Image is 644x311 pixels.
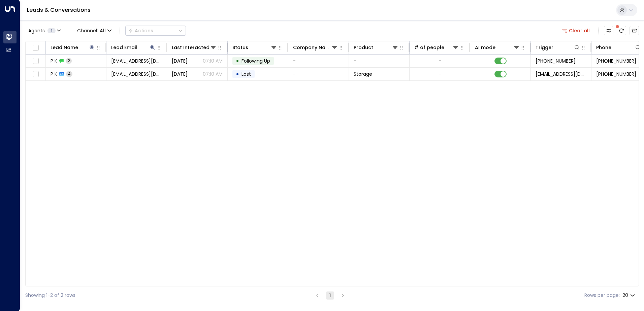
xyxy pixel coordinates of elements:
span: Yesterday [172,71,188,77]
div: Actions [128,28,153,34]
span: +447917612212 [596,58,636,64]
span: Agents [28,28,45,33]
div: - [439,58,441,64]
span: pkgarms@gmail.com [111,71,162,77]
div: Company Name [293,43,338,51]
nav: pagination navigation [313,291,347,300]
span: P K [51,58,57,64]
button: Agents1 [25,26,63,35]
div: Trigger [536,43,580,51]
span: Storage [354,71,372,77]
span: leads@space-station.co.uk [536,71,586,77]
span: Channel: [74,26,114,35]
span: Toggle select row [31,57,40,65]
div: - [439,71,441,77]
div: Last Interacted [172,43,217,51]
span: 4 [66,71,72,77]
div: Company Name [293,43,331,51]
button: page 1 [326,291,334,300]
div: Status [232,43,277,51]
span: All [100,28,106,33]
button: Archived Leads [630,26,639,35]
div: Lead Email [111,43,156,51]
div: Trigger [536,43,553,51]
span: There are new threads available. Refresh the grid to view the latest updates. [617,26,626,35]
span: 1 [47,28,56,33]
div: Product [354,43,373,51]
div: Phone [596,43,611,51]
div: AI mode [475,43,520,51]
span: 2 [66,58,72,64]
div: Product [354,43,398,51]
span: Toggle select row [31,70,40,78]
button: Clear all [559,26,593,35]
button: Actions [125,26,186,36]
div: Button group with a nested menu [125,26,186,36]
div: # of people [414,43,459,51]
div: Last Interacted [172,43,210,51]
div: Lead Email [111,43,137,51]
div: • [236,55,239,67]
button: Channel:All [74,26,114,35]
a: Leads & Conversations [27,6,91,14]
div: • [236,68,239,80]
span: Lost [241,71,251,77]
span: +447917612212 [536,58,576,64]
span: pkgarms@gmail.com [111,58,162,64]
td: - [288,68,349,80]
div: Showing 1-2 of 2 rows [25,292,75,299]
span: Following Up [241,58,270,64]
span: Toggle select all [31,44,40,52]
div: Lead Name [51,43,95,51]
div: Status [232,43,248,51]
label: Rows per page: [584,292,620,299]
span: P K [51,71,57,77]
div: Phone [596,43,641,51]
button: Customize [604,26,613,35]
span: +447917612212 [596,71,636,77]
div: 20 [622,290,636,300]
div: # of people [414,43,444,51]
span: Sep 03, 2025 [172,58,188,64]
p: 07:10 AM [203,71,223,77]
td: - [288,55,349,67]
td: - [349,55,410,67]
p: 07:10 AM [203,58,223,64]
div: Lead Name [51,43,78,51]
div: AI mode [475,43,495,51]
